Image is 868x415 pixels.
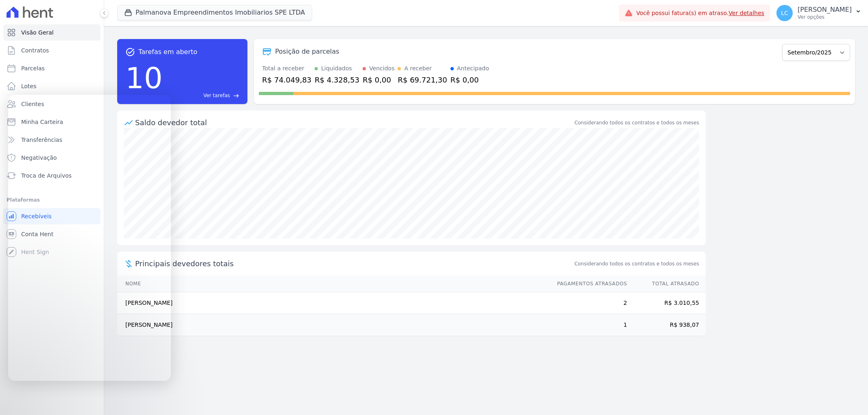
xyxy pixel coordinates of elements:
[8,95,171,381] iframe: Intercom live chat
[3,60,101,76] a: Parcelas
[3,114,101,130] a: Minha Carteira
[770,2,868,24] button: LC [PERSON_NAME] Ver opções
[450,74,489,85] div: R$ 0,00
[3,150,101,166] a: Negativação
[262,74,311,85] div: R$ 74.049,83
[315,74,359,85] div: R$ 4.328,53
[138,47,197,57] span: Tarefas em aberto
[549,292,627,314] td: 2
[117,276,549,292] th: Nome
[262,64,311,73] div: Total a receber
[3,208,101,224] a: Recebíveis
[3,24,101,41] a: Visão Geral
[21,46,49,54] span: Contratos
[627,276,706,292] th: Total Atrasado
[166,92,239,99] a: Ver tarefas east
[404,64,432,73] div: A receber
[729,10,765,16] a: Ver detalhes
[636,9,764,17] span: Você possui fatura(s) em atraso.
[7,195,97,205] div: Plataformas
[21,82,37,90] span: Lotes
[3,42,101,59] a: Contratos
[369,64,394,73] div: Vencidos
[203,92,230,99] span: Ver tarefas
[117,5,312,20] button: Palmanova Empreendimentos Imobiliarios SPE LTDA
[3,78,101,94] a: Lotes
[125,47,135,57] span: task_alt
[575,260,699,267] span: Considerando todos os contratos e todos os meses
[549,276,627,292] th: Pagamentos Atrasados
[781,10,788,16] span: LC
[627,292,706,314] td: R$ 3.010,55
[3,96,101,112] a: Clientes
[8,387,28,407] iframe: Intercom live chat
[117,292,549,314] td: [PERSON_NAME]
[3,167,101,184] a: Troca de Arquivos
[798,14,852,20] p: Ver opções
[3,226,101,242] a: Conta Hent
[21,64,45,72] span: Parcelas
[3,132,101,148] a: Transferências
[363,74,394,85] div: R$ 0,00
[275,47,339,56] div: Posição de parcelas
[135,117,573,128] div: Saldo devedor total
[798,6,852,14] p: [PERSON_NAME]
[125,57,163,99] div: 10
[321,64,352,73] div: Liquidados
[627,314,706,336] td: R$ 938,07
[549,314,627,336] td: 1
[117,314,549,336] td: [PERSON_NAME]
[457,64,489,73] div: Antecipado
[233,93,239,99] span: east
[398,74,447,85] div: R$ 69.721,30
[575,119,699,126] div: Considerando todos os contratos e todos os meses
[135,258,573,269] span: Principais devedores totais
[21,28,54,37] span: Visão Geral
